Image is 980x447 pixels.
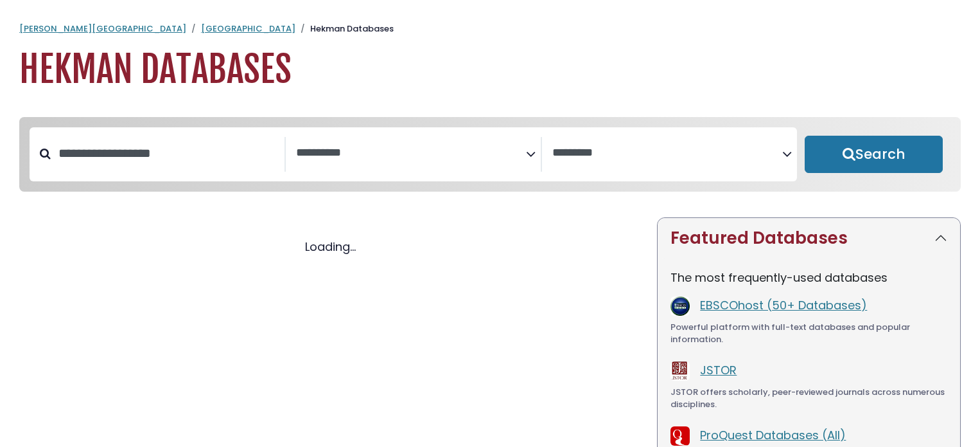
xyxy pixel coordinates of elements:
[295,23,394,35] li: Hekman Databases
[700,362,737,378] a: JSTOR
[670,269,947,286] p: The most frequently-used databases
[700,297,867,313] a: EBSCOhost (50+ Databases)
[19,23,186,35] a: [PERSON_NAME][GEOGRAPHIC_DATA]
[19,48,961,91] h1: Hekman Databases
[201,23,295,35] a: [GEOGRAPHIC_DATA]
[552,147,782,160] textarea: Search
[19,238,642,255] div: Loading...
[19,117,961,192] nav: Search filters
[700,427,846,443] a: ProQuest Databases (All)
[670,321,947,346] div: Powerful platform with full-text databases and popular information.
[805,136,943,173] button: Submit for Search Results
[296,147,526,160] textarea: Search
[19,23,961,35] nav: breadcrumb
[658,218,960,259] button: Featured Databases
[670,386,947,411] div: JSTOR offers scholarly, peer-reviewed journals across numerous disciplines.
[51,143,284,164] input: Search database by title or keyword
